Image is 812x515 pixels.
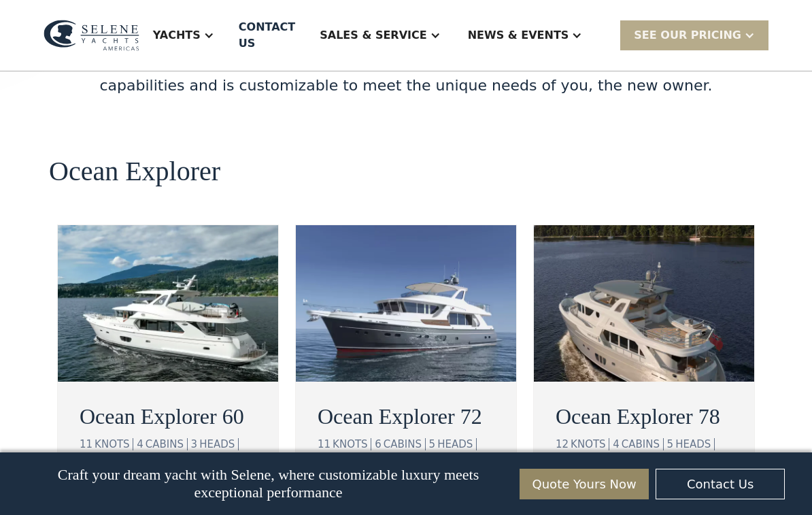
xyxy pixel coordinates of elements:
[675,438,715,450] div: HEADS
[146,438,188,450] div: CABINS
[375,438,382,450] div: 6
[634,27,741,44] div: SEE Our Pricing
[384,438,426,450] div: CABINS
[468,27,569,44] div: News & EVENTS
[27,466,509,501] p: Craft your dream yacht with Selene, where customizable luxury meets exceptional performance
[622,438,664,450] div: CABINS
[454,8,596,63] div: News & EVENTS
[80,452,99,464] div: 425
[318,438,331,450] div: 11
[339,452,402,464] div: POWER (HP)
[199,438,239,450] div: HEADS
[101,452,164,464] div: POWER (HP)
[318,452,337,464] div: 810
[520,469,649,499] a: Quote Yours Now
[556,400,732,433] a: Ocean Explorer 78
[656,469,785,499] a: Contact Us
[577,452,640,464] div: POWER (HP)
[556,452,575,464] div: 850
[239,19,295,52] div: Contact US
[153,27,201,44] div: Yachts
[556,438,569,450] div: 12
[191,438,198,450] div: 3
[667,438,674,450] div: 5
[571,438,609,450] div: KNOTS
[137,438,143,450] div: 4
[429,438,436,450] div: 5
[80,438,92,450] div: 11
[139,8,228,63] div: Yachts
[620,20,768,50] div: SEE Our Pricing
[49,156,220,186] h2: Ocean Explorer
[318,400,494,433] a: Ocean Explorer 72
[437,438,477,450] div: HEADS
[534,225,754,382] img: ocean going trawler
[306,8,454,63] div: Sales & Service
[95,438,133,450] div: KNOTS
[333,438,371,450] div: KNOTS
[58,225,278,382] img: ocean going trawler
[80,400,256,433] a: Ocean Explorer 60
[613,438,620,450] div: 4
[44,20,139,51] img: logo
[320,27,426,44] div: Sales & Service
[296,225,516,382] img: ocean going trawler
